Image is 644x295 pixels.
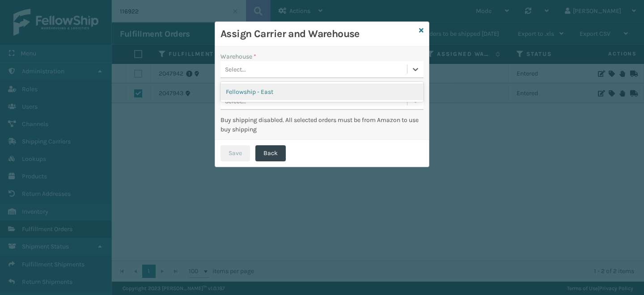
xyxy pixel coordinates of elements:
button: Save [220,145,250,161]
button: Back [255,145,286,161]
h3: Assign Carrier and Warehouse [220,27,415,41]
div: Select... [225,65,246,74]
div: Fellowship - East [220,84,424,100]
div: Buy shipping disabled. All selected orders must be from Amazon to use buy shipping [220,115,424,134]
label: Warehouse [220,52,256,61]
